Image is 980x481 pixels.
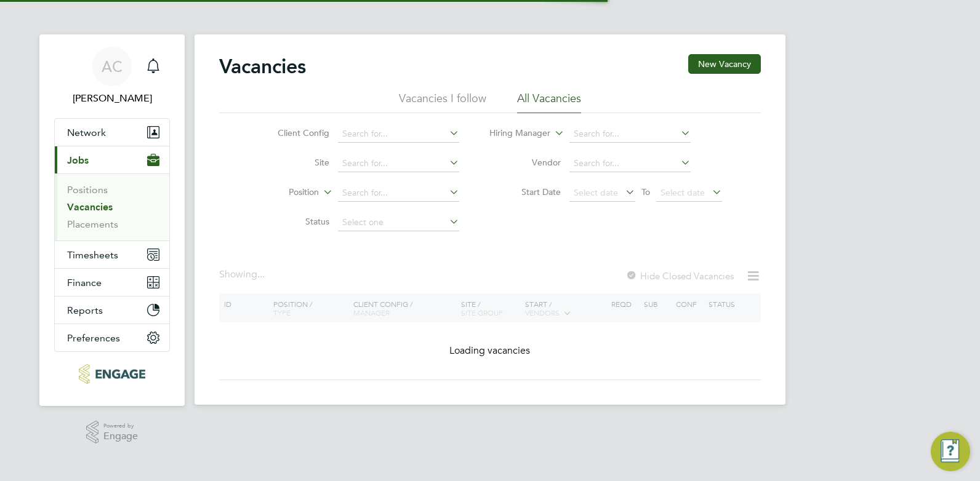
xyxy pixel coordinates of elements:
[55,173,169,240] div: Jobs
[67,304,103,316] span: Reports
[338,155,459,172] input: Search for...
[102,58,122,74] span: AC
[399,91,486,113] li: Vacancies I follow
[86,421,139,444] a: Powered byEngage
[569,125,691,143] input: Search for...
[67,332,120,344] span: Preferences
[55,269,169,296] button: Finance
[79,364,145,384] img: morganhunt-logo-retina.png
[931,432,970,471] button: Engage Resource Center
[54,47,170,106] a: AC[PERSON_NAME]
[55,324,169,351] button: Preferences
[257,268,265,280] span: ...
[67,154,89,166] span: Jobs
[638,184,654,200] span: To
[67,184,108,196] a: Positions
[55,241,169,268] button: Timesheets
[103,421,138,431] span: Powered by
[67,249,118,261] span: Timesheets
[67,218,118,230] a: Placements
[219,268,267,281] div: Showing
[259,157,329,168] label: Site
[490,186,561,197] label: Start Date
[67,277,102,288] span: Finance
[54,364,170,384] a: Go to home page
[338,214,459,231] input: Select one
[569,155,691,172] input: Search for...
[661,187,705,198] span: Select date
[67,127,106,138] span: Network
[338,125,459,143] input: Search for...
[103,431,138,442] span: Engage
[490,157,561,168] label: Vendor
[219,54,306,79] h2: Vacancies
[67,201,113,213] a: Vacancies
[259,216,329,227] label: Status
[54,91,170,106] span: Andy Crow
[338,185,459,202] input: Search for...
[55,296,169,324] button: Reports
[248,186,319,199] label: Position
[39,34,185,406] nav: Main navigation
[55,146,169,173] button: Jobs
[517,91,581,113] li: All Vacancies
[688,54,761,74] button: New Vacancy
[259,127,329,138] label: Client Config
[625,270,734,282] label: Hide Closed Vacancies
[55,119,169,146] button: Network
[574,187,618,198] span: Select date
[480,127,550,140] label: Hiring Manager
